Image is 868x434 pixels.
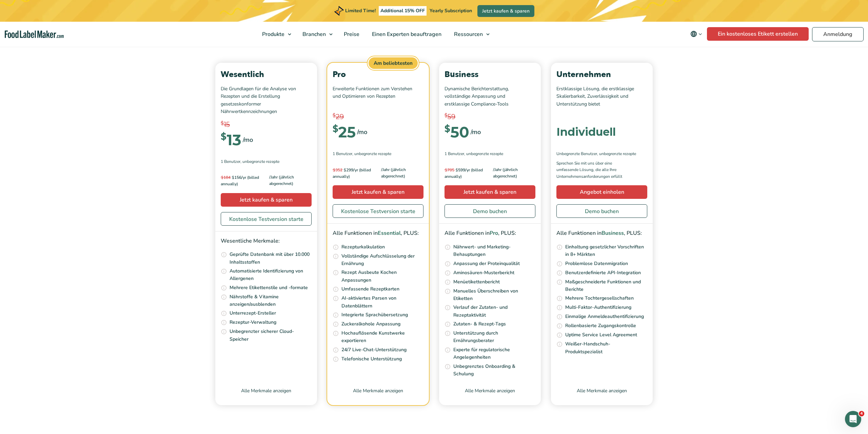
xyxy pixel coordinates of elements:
[230,284,308,291] p: Mehrere Etikettenstile und -formate
[230,319,276,326] p: Rezeptur-Verwaltung
[812,27,864,41] a: Anmeldung
[240,158,279,164] span: , Unbegrenzte Rezepte
[333,112,336,119] span: $
[455,167,458,172] span: $
[215,387,317,405] a: Alle Merkmale anzeigen
[490,229,498,237] span: Pro
[256,22,295,47] a: Produkte
[341,285,399,293] p: Umfassende Rezeptkarten
[366,22,446,47] a: Einen Experten beauftragen
[341,355,402,362] p: Telefonische Unterstützung
[341,320,400,328] p: Zuckeralkohole Anpassung
[439,387,541,405] a: Alle Merkmale anzeigen
[370,31,442,38] span: Einen Experten beauftragen
[493,166,535,180] span: /Jahr (jährlich abgerechnet)
[333,204,423,218] a: Kostenlose Testversion starte
[333,85,423,108] p: Erweiterte Funktionen zum Verstehen und Optimieren von Rezepten
[5,31,64,38] a: Food Label Maker homepage
[471,127,481,137] span: /mo
[686,27,707,41] button: Change language
[381,166,423,180] span: /Jahr (jährlich abgerechnet)
[221,212,312,225] a: Kostenlose Testversion starte
[221,175,231,180] del: 184
[243,135,253,144] span: /mo
[341,295,423,310] p: AI-aktiviertes Parsen von Datenblättern
[445,204,535,218] a: Demo buchen
[556,151,597,157] span: Unbegrenzte Benutzer
[565,304,631,311] p: Multi-Faktor-Authentifizierung
[230,267,312,283] p: Automatisierte Identifizierung von Allergenen
[445,167,454,172] del: 705
[453,346,535,361] p: Experte für regulatorische Angelegenheiten
[445,68,535,81] p: Business
[565,313,644,320] p: Einmalige Anmeldeauthentifizierung
[224,119,230,129] span: 15
[379,6,427,16] span: Additional 15% OFF
[341,311,408,319] p: Integrierte Sprachübersetzung
[232,175,234,180] span: $
[565,278,647,293] p: Maßgeschneiderte Funktionen und Berichte
[556,229,647,238] p: Alle Funktionen in , PLUS:
[445,125,450,133] span: $
[556,160,634,180] p: Sprechen Sie mit uns über eine umfassende Lösung, die alle Ihre Unternehmensanforderungen erfüllt
[453,269,514,276] p: Aminosäuren-Musterbericht
[565,260,628,267] p: Problemlose Datenmigration
[453,278,500,285] p: Menüetikettenbericht
[453,362,535,378] p: Unbegrenztes Onboarding & Schulung
[445,151,464,157] span: 1 Benutzer
[357,127,367,137] span: /mo
[845,411,861,427] iframe: Intercom live chat
[336,112,344,122] span: 29
[269,174,312,187] span: /Jahr (jährlich abgerechnet)
[343,167,346,172] span: $
[341,252,423,267] p: Vollständige Aufschlüsselung der Ernährung
[445,167,447,172] span: $
[333,166,381,180] span: 299/yr (billed annually)
[221,132,226,141] span: $
[333,125,338,133] span: $
[565,269,641,276] p: Benutzerdefinierte API-Integration
[333,167,335,172] span: $
[565,331,637,339] p: Uptime Service Level Agreement
[707,27,809,41] a: Ein kostenloses Etikett erstellen
[453,304,535,319] p: Verlauf der Zutaten- und Rezeptaktivität
[445,166,493,180] span: 599/yr (billed annually)
[221,68,312,81] p: Wesentlich
[221,175,223,180] span: $
[230,293,312,308] p: Nährstoffe & Vitamine anzeigen/ausblenden
[327,387,429,405] a: Alle Merkmale anzeigen
[445,125,469,139] div: 50
[368,56,419,70] span: Am beliebtesten
[556,185,647,199] a: Angebot einholen
[445,229,535,238] p: Alle Funktionen in , PLUS:
[565,322,636,329] p: Rollenbasierte Zugangskontrolle
[333,151,352,157] span: 1 Benutzer
[230,309,276,317] p: Unterrezept-Ersteller
[352,151,391,157] span: , Unbegrenzte Rezepte
[300,31,327,38] span: Branchen
[341,269,423,284] p: Rezept Ausbeute Kochen Anpassungen
[230,328,312,343] p: Unbegrenzter sicherer Cloud-Speicher
[556,127,616,137] div: Individuell
[333,185,423,199] a: Jetzt kaufen & sparen
[477,5,534,17] a: Jetzt kaufen & sparen
[221,119,224,127] span: $
[556,204,647,218] a: Demo buchen
[338,22,364,47] a: Preise
[342,31,360,38] span: Preise
[221,174,269,187] span: 156/yr (billed annually)
[341,243,385,250] p: Rezepturkalkulation
[859,411,864,416] span: 4
[453,329,535,345] p: Unterstützung durch Ernährungsberater
[430,7,472,14] span: Yearly Subscription
[221,193,312,206] a: Jetzt kaufen & sparen
[345,7,376,14] span: Limited Time!
[221,132,241,147] div: 13
[453,287,535,302] p: Manuelles Überschreiben von Etiketten
[445,185,535,199] a: Jetzt kaufen & sparen
[445,112,448,119] span: $
[453,243,535,258] p: Nährwert- und Marketing-Behauptungen
[333,167,342,172] del: 352
[333,229,423,238] p: Alle Funktionen in , PLUS:
[565,243,647,258] p: Einhaltung gesetzlicher Vorschriften in 8+ Märkten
